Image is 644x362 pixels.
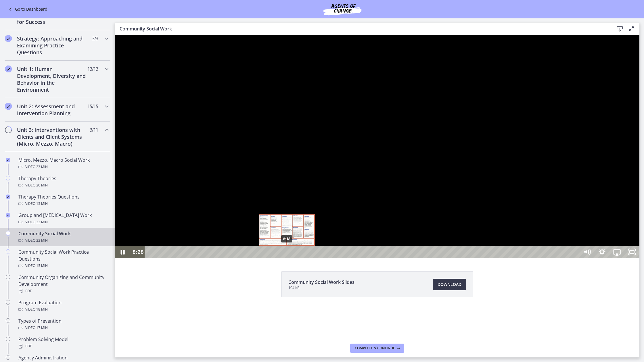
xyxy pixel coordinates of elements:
[18,157,108,170] div: Micro, Mezzo, Macro Social Work
[288,286,354,290] span: 104 KB
[18,182,108,189] div: Video
[90,126,98,133] span: 3 / 11
[18,163,108,170] div: Video
[494,211,509,223] button: Airplay
[480,211,494,223] button: Show settings menu
[18,306,108,313] div: Video
[5,103,12,110] i: Completed
[18,343,108,350] div: PDF
[17,66,87,93] h2: Unit 1: Human Development, Diversity and Behavior in the Environment
[18,237,108,244] div: Video
[18,274,108,294] div: Community Organizing and Community Development
[17,126,87,147] h2: Unit 3: Interventions with Clients and Client Systems (Micro, Mezzo, Macro)
[35,182,48,189] span: · 30 min
[35,219,48,226] span: · 22 min
[35,306,48,313] span: · 18 min
[465,211,480,223] button: Mute
[6,213,10,217] i: Completed
[6,158,10,162] i: Completed
[18,175,108,189] div: Therapy Theories
[87,66,98,72] span: 13 / 13
[18,299,108,313] div: Program Evaluation
[18,212,108,226] div: Group and [MEDICAL_DATA] Work
[18,200,108,207] div: Video
[350,344,404,353] button: Complete & continue
[35,237,48,244] span: · 33 min
[18,249,108,269] div: Community Social Work Practice Questions
[18,336,108,350] div: Problem Solving Model
[18,193,108,207] div: Therapy Theories Questions
[18,288,108,294] div: PDF
[35,200,48,207] span: · 15 min
[115,35,639,258] iframe: Video Lesson
[18,219,108,226] div: Video
[509,211,524,223] button: Unfullscreen
[18,262,108,269] div: Video
[355,346,395,351] span: Complete & continue
[7,6,47,13] a: Go to Dashboard
[438,281,461,288] span: Download
[308,2,377,16] img: Agents of Change Social Work Test Prep
[17,11,87,25] h2: Getting Started: Studying for Success
[35,324,48,331] span: · 17 min
[92,35,98,42] span: 3 / 3
[35,262,48,269] span: · 15 min
[120,25,605,32] h3: Community Social Work
[35,163,48,170] span: · 23 min
[288,279,354,286] span: Community Social Work Slides
[6,195,10,199] i: Completed
[18,230,108,244] div: Community Social Work
[5,66,12,72] i: Completed
[17,35,87,56] h2: Strategy: Approaching and Examining Practice Questions
[87,103,98,110] span: 15 / 15
[18,324,108,331] div: Video
[17,103,87,117] h2: Unit 2: Assessment and Intervention Planning
[433,279,466,290] a: Download
[18,317,108,331] div: Types of Prevention
[5,35,12,42] i: Completed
